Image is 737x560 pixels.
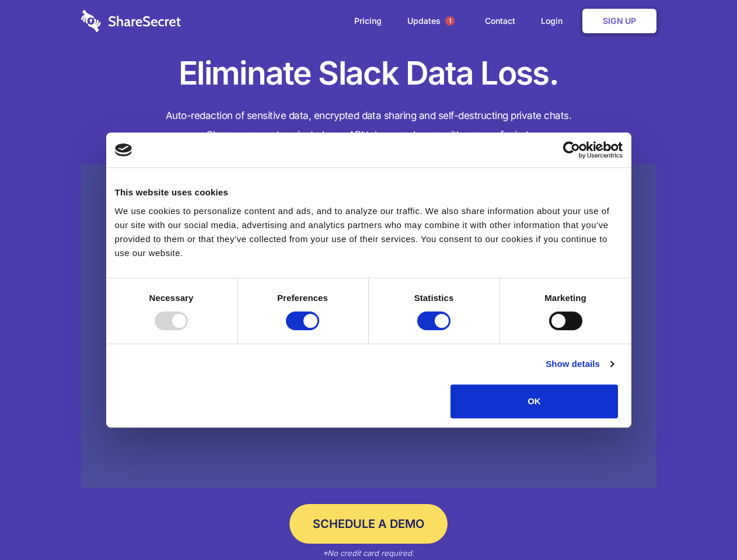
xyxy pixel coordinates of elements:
button: OK [450,384,618,418]
strong: Preferences [277,293,328,303]
strong: Necessary [149,293,194,303]
a: Sign Up [582,9,656,33]
h1: Eliminate Slack Data Loss. [81,52,656,94]
a: Usercentrics Cookiebot - opens in a new window [521,141,623,159]
a: Login [529,3,580,39]
div: This website uses cookies [115,185,623,199]
em: *No credit card required. [323,548,414,558]
a: Wistia video thumbnail [81,164,656,488]
strong: Marketing [544,293,586,303]
a: Schedule a Demo [289,504,448,544]
span: 1 [445,16,455,26]
img: logo-wordmark-white-trans-d4663122ce5f474addd5e946df7df03e33cb6a1c49d2221995e7729f52c070b2.svg [81,10,181,32]
h4: Auto-redaction of sensitive data, encrypted data sharing and self-destructing private chats. Shar... [81,106,656,145]
img: logo [115,143,132,156]
div: We use cookies to personalize content and ads, and to analyze our traffic. We also share informat... [115,204,623,260]
strong: Statistics [414,293,454,303]
a: Contact [473,3,527,39]
a: Pricing [343,3,393,39]
a: Show details [546,357,613,371]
